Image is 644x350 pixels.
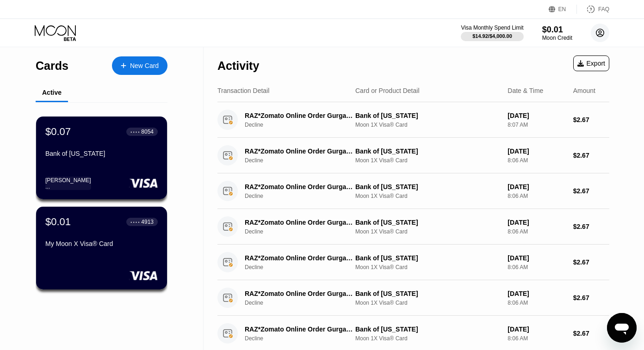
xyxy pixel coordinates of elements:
[508,325,565,333] div: [DATE]
[508,335,565,342] div: 8:06 AM
[508,219,565,226] div: [DATE]
[508,122,565,128] div: 8:07 AM
[45,126,71,138] div: $0.07
[508,157,565,164] div: 8:06 AM
[36,207,167,289] div: $0.01● ● ● ●4913My Moon X Visa® Card
[217,59,259,73] div: Activity
[461,25,523,41] div: Visa Monthly Spend Limit$14.92/$4,000.00
[355,290,500,297] div: Bank of [US_STATE]
[573,152,609,159] div: $2.67
[130,62,159,70] div: New Card
[355,122,500,128] div: Moon 1X Visa® Card
[217,173,609,209] div: RAZ*Zomato Online Order Gurgaon HAINDeclineBank of [US_STATE]Moon 1X Visa® Card[DATE]8:06 AM$2.67
[549,5,577,14] div: EN
[573,258,609,266] div: $2.67
[141,129,154,135] div: 8054
[245,157,362,164] div: Decline
[355,325,500,333] div: Bank of [US_STATE]
[45,177,91,190] div: [PERSON_NAME] ...
[245,193,362,199] div: Decline
[245,300,362,306] div: Decline
[245,254,354,262] div: RAZ*Zomato Online Order Gurgaon IN
[355,335,500,342] div: Moon 1X Visa® Card
[508,112,565,119] div: [DATE]
[508,254,565,262] div: [DATE]
[355,147,500,155] div: Bank of [US_STATE]
[245,147,354,155] div: RAZ*Zomato Online Order Gurgaon IN
[573,330,609,337] div: $2.67
[245,325,354,333] div: RAZ*Zomato Online Order Gurgaon HAIN
[508,228,565,235] div: 8:06 AM
[573,294,609,301] div: $2.67
[217,245,609,280] div: RAZ*Zomato Online Order Gurgaon INDeclineBank of [US_STATE]Moon 1X Visa® Card[DATE]8:06 AM$2.67
[508,183,565,190] div: [DATE]
[112,56,167,75] div: New Card
[217,87,269,94] div: Transaction Detail
[36,59,68,73] div: Cards
[461,25,523,31] div: Visa Monthly Spend Limit
[508,193,565,199] div: 8:06 AM
[45,216,71,228] div: $0.01
[42,89,62,96] div: Active
[508,87,543,94] div: Date & Time
[598,6,609,12] div: FAQ
[245,290,354,297] div: RAZ*Zomato Online Order Gurgaon HAIN
[355,254,500,262] div: Bank of [US_STATE]
[607,313,637,343] iframe: Button to launch messaging window
[245,183,354,190] div: RAZ*Zomato Online Order Gurgaon HAIN
[573,55,609,71] div: Export
[577,60,605,67] div: Export
[217,102,609,138] div: RAZ*Zomato Online Order Gurgaon INDeclineBank of [US_STATE]Moon 1X Visa® Card[DATE]8:07 AM$2.67
[355,112,500,119] div: Bank of [US_STATE]
[130,130,140,133] div: ● ● ● ●
[355,264,500,270] div: Moon 1X Visa® Card
[542,25,572,35] div: $0.01
[355,300,500,306] div: Moon 1X Visa® Card
[573,187,609,195] div: $2.67
[217,280,609,316] div: RAZ*Zomato Online Order Gurgaon HAINDeclineBank of [US_STATE]Moon 1X Visa® Card[DATE]8:06 AM$2.67
[508,290,565,297] div: [DATE]
[472,33,512,39] div: $14.92 / $4,000.00
[577,5,609,14] div: FAQ
[355,228,500,235] div: Moon 1X Visa® Card
[245,219,354,226] div: RAZ*Zomato Online Order Gurgaon IN
[573,116,609,123] div: $2.67
[217,209,609,245] div: RAZ*Zomato Online Order Gurgaon INDeclineBank of [US_STATE]Moon 1X Visa® Card[DATE]8:06 AM$2.67
[217,138,609,173] div: RAZ*Zomato Online Order Gurgaon INDeclineBank of [US_STATE]Moon 1X Visa® Card[DATE]8:06 AM$2.67
[45,177,91,190] div: [PERSON_NAME] ...
[573,87,595,94] div: Amount
[245,112,354,119] div: RAZ*Zomato Online Order Gurgaon IN
[36,117,167,199] div: $0.07● ● ● ●8054Bank of [US_STATE][PERSON_NAME] ...
[130,221,140,223] div: ● ● ● ●
[508,147,565,155] div: [DATE]
[141,219,154,225] div: 4913
[355,183,500,190] div: Bank of [US_STATE]
[355,193,500,199] div: Moon 1X Visa® Card
[542,35,572,41] div: Moon Credit
[355,157,500,164] div: Moon 1X Visa® Card
[508,264,565,270] div: 8:06 AM
[45,240,158,247] div: My Moon X Visa® Card
[245,264,362,270] div: Decline
[245,335,362,342] div: Decline
[245,122,362,128] div: Decline
[355,87,420,94] div: Card or Product Detail
[45,150,158,157] div: Bank of [US_STATE]
[573,223,609,230] div: $2.67
[355,219,500,226] div: Bank of [US_STATE]
[508,300,565,306] div: 8:06 AM
[542,25,572,41] div: $0.01Moon Credit
[558,6,566,12] div: EN
[245,228,362,235] div: Decline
